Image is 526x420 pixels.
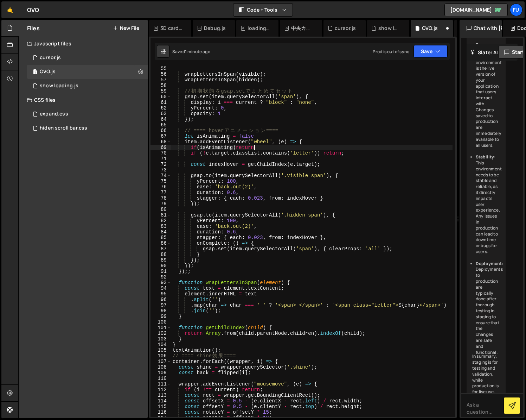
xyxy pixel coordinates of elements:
[150,66,171,71] div: 55
[150,105,171,111] div: 62
[476,154,500,255] li: : This environment needs to be stable and reliable, as it directly impacts user experience. Any i...
[422,25,438,32] div: OVO.js
[476,261,502,267] strong: Deployment
[150,398,171,404] div: 114
[40,69,56,75] div: OVO.js
[40,55,61,61] div: cursor.js
[150,150,171,156] div: 70
[150,235,171,240] div: 85
[150,336,171,342] div: 103
[476,42,494,48] strong: Purpose
[150,229,171,235] div: 84
[150,325,171,331] div: 101
[444,4,508,16] a: [DOMAIN_NAME]
[150,257,171,263] div: 89
[150,342,171,347] div: 104
[476,42,500,148] li: : The production environment is the live version of your application that users interact with. Ch...
[150,88,171,94] div: 59
[1,1,19,18] a: 🤙
[160,25,183,32] div: 3D card.js
[470,49,498,56] h2: Slater AI
[150,218,171,224] div: 82
[510,4,522,16] a: Fu
[150,167,171,173] div: 73
[150,100,171,105] div: 61
[150,184,171,190] div: 76
[150,212,171,218] div: 81
[40,83,78,89] div: show loading.js
[150,139,171,145] div: 68
[150,393,171,398] div: 113
[27,24,40,32] h2: Files
[113,25,139,31] button: New File
[150,190,171,195] div: 77
[150,376,171,381] div: 110
[150,269,171,274] div: 91
[150,286,171,291] div: 94
[150,263,171,269] div: 90
[476,261,500,356] li: : Deployments to production are typically done after thorough testing in staging to ensure that t...
[150,133,171,139] div: 67
[150,280,171,286] div: 93
[150,319,171,325] div: 100
[150,252,171,257] div: 88
[150,71,171,77] div: 56
[150,162,171,167] div: 72
[248,25,270,32] div: loadingPage.js
[150,173,171,178] div: 74
[150,404,171,409] div: 115
[150,224,171,229] div: 83
[40,111,68,117] div: expand.css
[373,49,409,55] div: Prod is out of sync
[150,128,171,133] div: 66
[27,121,148,135] div: 17267/47816.css
[335,25,356,32] div: cursor.js
[19,37,148,51] div: Javascript files
[27,51,148,65] div: 17267/48012.js
[150,331,171,336] div: 102
[150,302,171,308] div: 97
[150,364,171,370] div: 108
[19,93,148,107] div: CSS files
[150,409,171,415] div: 116
[150,347,171,353] div: 105
[150,117,171,122] div: 64
[150,240,171,246] div: 86
[150,195,171,201] div: 78
[150,353,171,359] div: 106
[150,359,171,364] div: 107
[185,49,210,55] div: 1 minute ago
[33,70,37,75] span: 1
[150,308,171,314] div: 98
[150,94,171,100] div: 60
[150,291,171,297] div: 95
[150,111,171,117] div: 63
[204,25,226,32] div: Debug.js
[172,49,210,55] div: Saved
[150,77,171,83] div: 57
[291,25,314,32] div: 中央カードゆらゆら.js
[413,45,448,58] button: Save
[27,65,148,79] div: 17267/47848.js
[150,370,171,376] div: 109
[150,83,171,88] div: 58
[150,122,171,128] div: 65
[378,25,401,32] div: show loading.js
[150,297,171,302] div: 96
[150,274,171,280] div: 92
[150,156,171,162] div: 71
[150,246,171,252] div: 87
[40,125,87,131] div: hiden scroll bar.css
[460,20,502,37] div: Chat with [PERSON_NAME]
[27,107,148,121] div: 17267/47820.css
[150,178,171,184] div: 75
[150,314,171,319] div: 99
[27,6,39,14] div: OVO
[150,145,171,150] div: 69
[476,154,494,160] strong: Stability
[150,387,171,393] div: 112
[27,79,148,93] div: 17267/48011.js
[150,201,171,207] div: 79
[150,381,171,387] div: 111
